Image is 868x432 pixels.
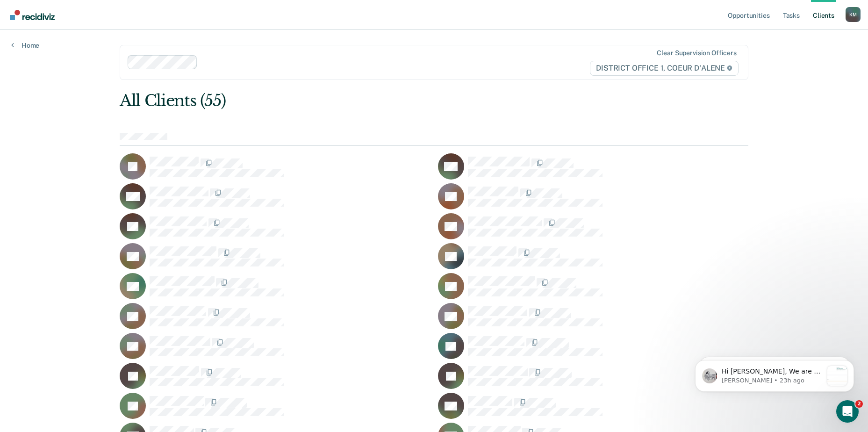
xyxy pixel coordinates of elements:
img: Recidiviz [10,10,55,20]
div: Clear supervision officers [657,49,736,57]
span: 2 [855,400,863,408]
iframe: Intercom notifications message [681,341,868,407]
div: All Clients (55) [120,91,623,110]
div: K M [846,7,861,22]
span: DISTRICT OFFICE 1, COEUR D'ALENE [590,61,739,76]
button: Profile dropdown button [846,7,861,22]
a: Home [11,41,39,50]
iframe: Intercom live chat [836,400,859,423]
